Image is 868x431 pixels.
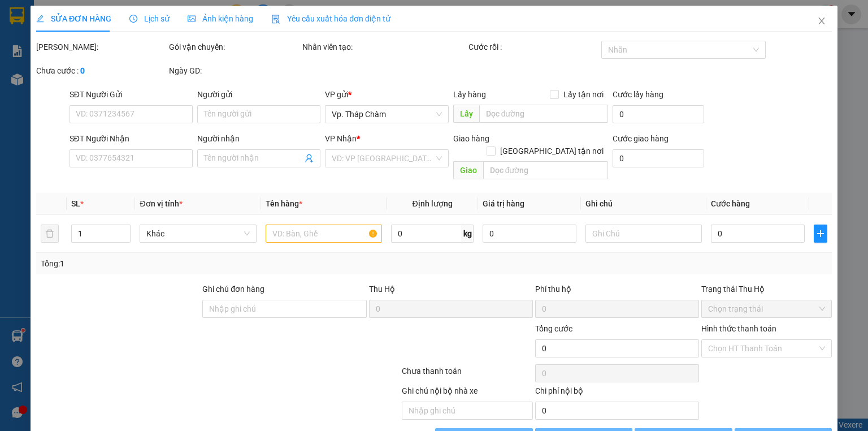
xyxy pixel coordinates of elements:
input: Cước giao hàng [613,149,704,167]
div: SĐT Người Gửi [70,88,193,101]
span: Giao [453,161,483,179]
label: Ghi chú đơn hàng [202,285,264,294]
span: close [817,16,826,25]
th: Ghi chú [581,193,706,215]
div: Ghi chú nội bộ nhà xe [402,385,532,402]
div: Ngày GD: [169,64,300,77]
b: 0 [80,66,85,75]
span: Đơn vị tính [140,199,182,208]
span: Cước hàng [711,199,750,208]
span: Thu Hộ [368,285,394,294]
div: Tổng: 1 [41,257,336,270]
span: Tổng cước [535,324,572,333]
span: kg [462,225,474,243]
div: [PERSON_NAME]: [36,41,167,53]
span: Lấy [453,105,479,123]
span: Ảnh kiện hàng [188,14,253,23]
span: Vp. Tháp Chàm [332,106,441,123]
input: Nhập ghi chú [402,402,532,420]
input: Ghi Chú [585,225,702,243]
span: VP Nhận [325,134,357,143]
div: Chưa thanh toán [401,365,533,385]
button: delete [41,225,59,243]
div: Cước rồi : [468,41,599,53]
span: picture [188,15,196,23]
button: Close [806,6,837,37]
button: plus [814,225,827,243]
span: Định lượng [412,199,452,208]
span: clock-circle [129,15,137,23]
input: Dọc đường [483,161,608,179]
div: Người gửi [197,88,320,101]
label: Cước lấy hàng [613,90,663,99]
span: Tên hàng [266,199,302,208]
b: Biên nhận gởi hàng hóa [73,16,108,109]
div: Nhân viên tạo: [302,41,466,53]
span: Lấy tận nơi [559,88,608,101]
div: Phí thu hộ [535,283,699,300]
input: VD: Bàn, Ghế [266,225,382,243]
b: An Anh Limousine [14,73,62,126]
span: Lấy hàng [453,90,485,99]
input: Dọc đường [479,105,608,123]
label: Hình thức thanh toán [701,324,776,333]
span: Chọn trạng thái [708,300,825,317]
input: Cước lấy hàng [613,105,704,123]
div: Trạng thái Thu Hộ [701,283,832,295]
div: Chưa cước : [36,64,167,77]
span: [GEOGRAPHIC_DATA] tận nơi [496,145,608,157]
div: VP gửi [325,88,448,101]
span: Lịch sử [129,14,170,23]
span: Yêu cầu xuất hóa đơn điện tử [271,14,390,23]
img: icon [271,15,280,24]
span: SỬA ĐƠN HÀNG [36,14,111,23]
div: SĐT Người Nhận [70,132,193,145]
label: Cước giao hàng [613,134,669,143]
div: Gói vận chuyển: [169,41,300,53]
span: Khác [146,225,249,242]
div: Người nhận [197,132,320,145]
span: edit [36,15,44,23]
span: Giá trị hàng [483,199,524,208]
input: Ghi chú đơn hàng [202,300,366,318]
span: Giao hàng [453,134,489,143]
span: user-add [305,154,314,163]
div: Chi phí nội bộ [535,385,699,402]
span: plus [814,229,827,238]
span: SL [71,199,80,208]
